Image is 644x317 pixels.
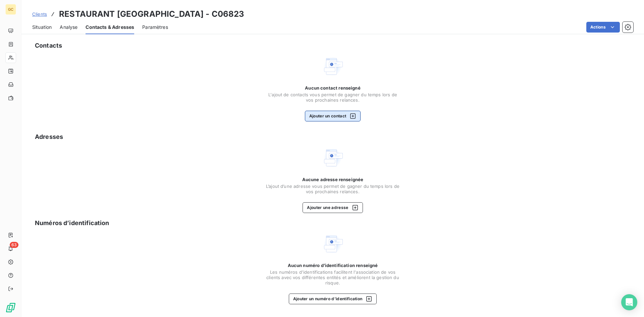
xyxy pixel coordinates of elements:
[305,111,361,121] button: Ajouter un contact
[586,22,620,33] button: Actions
[142,24,168,31] span: Paramètres
[10,242,18,248] span: 63
[60,24,77,31] span: Analyse
[35,218,109,228] h5: Numéros d’identification
[322,56,343,77] img: Empty state
[5,4,16,15] div: GC
[289,294,377,304] button: Ajouter un numéro d’identification
[32,11,47,17] span: Clients
[302,177,364,182] span: Aucune adresse renseignée
[266,269,400,285] span: Les numéros d'identifications facilitent l'association de vos clients avec vos différentes entité...
[32,24,52,31] span: Situation
[266,92,400,103] span: L'ajout de contacts vous permet de gagner du temps lors de vos prochaines relances.
[322,147,343,168] img: Empty state
[305,85,360,91] span: Aucun contact renseigné
[266,183,400,194] span: L’ajout d’une adresse vous permet de gagner du temps lors de vos prochaines relances.
[621,294,637,310] div: Open Intercom Messenger
[32,11,47,17] a: Clients
[5,302,16,313] img: Logo LeanPay
[322,233,343,255] img: Empty state
[303,202,363,213] button: Ajouter une adresse
[35,132,63,142] h5: Adresses
[35,41,62,50] h5: Contacts
[59,8,245,20] h3: RESTAURANT [GEOGRAPHIC_DATA] - C06823
[288,263,378,268] span: Aucun numéro d’identification renseigné
[86,24,134,31] span: Contacts & Adresses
